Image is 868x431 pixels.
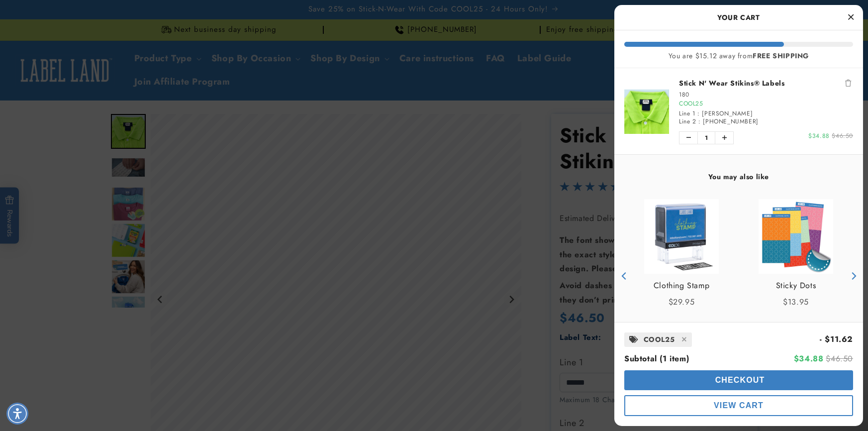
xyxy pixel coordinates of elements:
[679,109,695,118] span: Line 1
[832,131,853,140] span: $46.50
[679,99,853,109] div: COOL25
[624,353,689,364] span: Subtotal (1 item)
[808,131,830,140] span: $34.88
[624,189,739,363] div: product
[776,279,816,293] a: View Sticky Dots
[702,109,753,118] span: [PERSON_NAME]
[715,132,733,144] button: Increase quantity of Stick N' Wear Stikins® Labels
[714,401,764,410] span: View Cart
[624,89,669,134] img: Stick N' Wear Stikins® Labels
[698,117,701,126] span: :
[826,353,853,364] span: $46.50
[739,189,853,363] div: product
[679,78,853,88] a: Stick N' Wear Stikins® Labels
[8,351,126,381] iframe: Sign Up via Text for Offers
[679,91,853,99] div: 180
[669,296,695,308] span: $29.95
[6,403,28,425] div: Accessibility Menu
[753,51,809,61] b: FREE SHIPPING
[820,333,853,345] span: - $11.62
[624,395,853,416] button: cart
[846,268,861,283] button: Next
[624,172,853,181] h4: You may also like
[644,333,675,346] span: COOL25
[624,68,853,154] li: product
[654,279,709,293] a: View Clothing Stamp
[794,353,824,364] span: $34.88
[679,132,697,144] button: Decrease quantity of Stick N' Wear Stikins® Labels
[843,78,853,88] button: Remove Stick N' Wear Stikins® Labels
[759,199,833,274] img: View Sticky Dots
[703,117,758,126] span: [PHONE_NUMBER]
[697,109,700,118] span: :
[624,52,853,60] div: You are $15.12 away from
[713,376,765,384] span: Checkout
[697,132,715,144] span: 1
[644,199,719,274] img: Clothing Stamp - Label Land
[783,296,809,308] span: $13.95
[617,268,632,283] button: Previous
[624,370,853,390] button: cart
[679,117,696,126] span: Line 2
[843,10,858,25] button: Close Cart
[624,10,853,25] h2: Your Cart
